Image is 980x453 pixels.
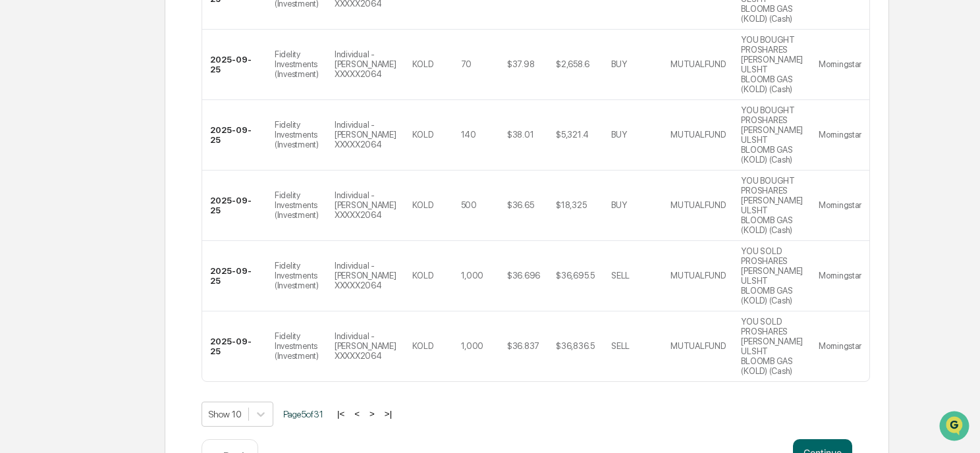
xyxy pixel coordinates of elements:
[461,271,484,280] div: 1,000
[461,59,472,69] div: 70
[327,171,404,241] td: Individual - [PERSON_NAME] XXXXX2064
[741,176,803,235] div: YOU BOUGHT PROSHARES [PERSON_NAME] ULSHT BLOOMB GAS (KOLD) (Cash)
[670,271,725,280] div: MUTUALFUND
[412,59,433,69] div: KOLD
[811,30,869,100] td: Morningstar
[461,200,477,210] div: 500
[811,311,869,381] td: Morningstar
[275,49,319,79] div: Fidelity Investments (Investment)
[670,59,725,69] div: MUTUALFUND
[45,114,167,124] div: We're available if you need us!
[8,186,88,209] a: 🔎Data Lookup
[611,200,626,210] div: BUY
[275,190,319,220] div: Fidelity Investments (Investment)
[26,166,85,179] span: Preclearance
[670,200,725,210] div: MUTUALFUND
[938,410,973,445] iframe: Open customer support
[611,341,630,351] div: SELL
[461,341,484,351] div: 1,000
[131,223,159,233] span: Pylon
[741,105,803,165] div: YOU BOUGHT PROSHARES [PERSON_NAME] ULSHT BLOOMB GAS (KOLD) (Cash)
[611,130,626,140] div: BUY
[13,28,240,49] p: How can we help?
[327,311,404,381] td: Individual - [PERSON_NAME] XXXXX2064
[412,341,433,351] div: KOLD
[811,171,869,241] td: Morningstar
[327,30,404,100] td: Individual - [PERSON_NAME] XXXXX2064
[507,200,533,210] div: $36.65
[741,246,803,306] div: YOU SOLD PROSHARES [PERSON_NAME] ULSHT BLOOMB GAS (KOLD) (Cash)
[13,192,24,203] div: 🔎
[202,241,267,311] td: 2025-09-25
[350,408,364,419] button: <
[26,191,83,204] span: Data Lookup
[507,59,534,69] div: $37.98
[327,100,404,171] td: Individual - [PERSON_NAME] XXXXX2064
[811,100,869,171] td: Morningstar
[202,100,267,171] td: 2025-09-25
[45,101,216,114] div: Start new chat
[556,341,595,351] div: $36,836.5
[366,408,379,419] button: >
[202,171,267,241] td: 2025-09-25
[8,161,90,184] a: 🖐️Preclearance
[202,311,267,381] td: 2025-09-25
[90,161,169,184] a: 🗄️Attestations
[381,408,396,419] button: >|
[556,271,595,280] div: $36,695.5
[507,271,540,280] div: $36.696
[95,167,106,178] div: 🗄️
[556,59,589,69] div: $2,658.6
[275,331,319,361] div: Fidelity Investments (Investment)
[224,105,240,120] button: Start new chat
[13,167,24,178] div: 🖐️
[556,130,589,140] div: $5,321.4
[741,35,803,94] div: YOU BOUGHT PROSHARES [PERSON_NAME] ULSHT BLOOMB GAS (KOLD) (Cash)
[412,130,433,140] div: KOLD
[13,101,37,124] img: 1746055101610-c473b297-6a78-478c-a979-82029cc54cd1
[461,130,476,140] div: 140
[611,59,626,69] div: BUY
[811,241,869,311] td: Morningstar
[412,200,433,210] div: KOLD
[333,408,348,419] button: |<
[507,341,539,351] div: $36.837
[556,200,586,210] div: $18,325
[412,271,433,280] div: KOLD
[670,130,725,140] div: MUTUALFUND
[327,241,404,311] td: Individual - [PERSON_NAME] XXXXX2064
[283,409,323,419] span: Page 5 of 31
[109,166,163,179] span: Attestations
[275,261,319,290] div: Fidelity Investments (Investment)
[611,271,630,280] div: SELL
[202,30,267,100] td: 2025-09-25
[275,120,319,149] div: Fidelity Investments (Investment)
[670,341,725,351] div: MUTUALFUND
[741,317,803,376] div: YOU SOLD PROSHARES [PERSON_NAME] ULSHT BLOOMB GAS (KOLD) (Cash)
[93,223,159,233] a: Powered byPylon
[507,130,533,140] div: $38.01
